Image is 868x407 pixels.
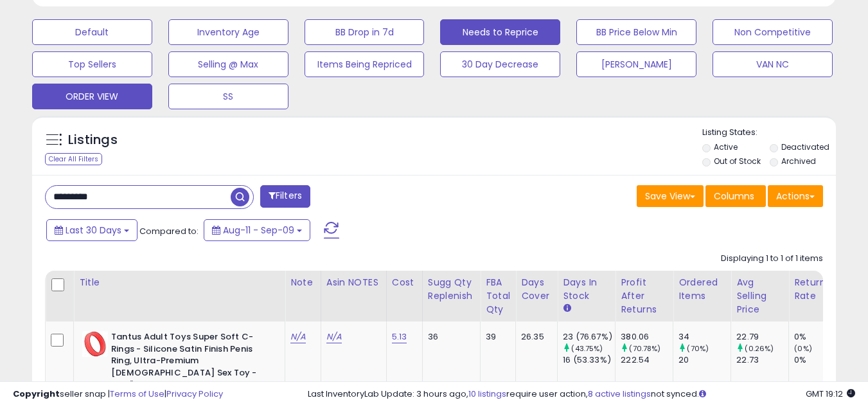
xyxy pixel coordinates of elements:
[32,51,152,77] button: Top Sellers
[576,51,696,77] button: [PERSON_NAME]
[713,19,833,45] button: Non Competitive
[13,388,60,400] strong: Copyright
[621,276,668,316] div: Profit After Returns
[794,343,812,354] small: (0%)
[204,219,310,241] button: Aug-11 - Sep-09
[563,354,615,366] div: 16 (53.33%)
[736,276,783,316] div: Avg Selling Price
[82,331,108,357] img: 31mWmvW-mpL._SL40_.jpg
[305,51,425,77] button: Items Being Repriced
[621,331,673,343] div: 380.06
[576,19,696,45] button: BB Price Below Min
[714,190,754,203] span: Columns
[521,331,547,343] div: 26.35
[326,330,342,343] a: N/A
[521,276,552,303] div: Days Cover
[66,224,121,237] span: Last 30 Days
[678,276,725,303] div: Ordered Items
[629,343,660,354] small: (70.78%)
[13,388,223,401] div: seller snap | |
[392,330,407,343] a: 5.13
[637,185,704,207] button: Save View
[721,253,823,265] div: Displaying 1 to 1 of 1 items
[714,141,738,152] label: Active
[321,271,386,321] th: CSV column name: cust_attr_1_ Asin NOTES
[781,156,816,167] label: Archived
[168,51,288,77] button: Selling @ Max
[110,388,164,400] a: Terms of Use
[705,185,766,207] button: Columns
[68,131,118,149] h5: Listings
[468,388,506,400] a: 10 listings
[794,276,841,303] div: Return Rate
[806,388,855,400] span: 2025-10-10 19:12 GMT
[745,343,774,354] small: (0.26%)
[736,354,788,366] div: 22.73
[46,219,137,241] button: Last 30 Days
[768,185,823,207] button: Actions
[305,19,425,45] button: BB Drop in 7d
[563,331,615,343] div: 23 (76.67%)
[687,343,709,354] small: (70%)
[428,276,475,303] div: Sugg Qty Replenish
[79,276,279,289] div: Title
[290,276,315,289] div: Note
[32,84,152,109] button: ORDER VIEW
[736,331,788,343] div: 22.79
[428,331,471,343] div: 36
[440,51,560,77] button: 30 Day Decrease
[563,303,571,314] small: Days In Stock.
[326,276,381,289] div: Asin NOTES
[32,19,152,45] button: Default
[794,354,846,366] div: 0%
[486,331,506,343] div: 39
[139,225,199,237] span: Compared to:
[588,388,651,400] a: 8 active listings
[713,51,833,77] button: VAN NC
[168,84,288,109] button: SS
[440,19,560,45] button: Needs to Reprice
[260,185,310,208] button: Filters
[422,271,481,321] th: Please note that this number is a calculation based on your required days of coverage and your ve...
[794,331,846,343] div: 0%
[702,127,836,139] p: Listing States:
[486,276,510,316] div: FBA Total Qty
[621,354,673,366] div: 222.54
[45,153,102,165] div: Clear All Filters
[290,330,306,343] a: N/A
[166,388,223,400] a: Privacy Policy
[392,276,417,289] div: Cost
[678,331,731,343] div: 34
[308,388,855,401] div: Last InventoryLab Update: 3 hours ago, require user action, not synced.
[714,156,761,167] label: Out of Stock
[223,224,294,237] span: Aug-11 - Sep-09
[168,19,288,45] button: Inventory Age
[563,276,610,303] div: Days In Stock
[781,141,829,152] label: Deactivated
[571,343,603,354] small: (43.75%)
[678,354,731,366] div: 20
